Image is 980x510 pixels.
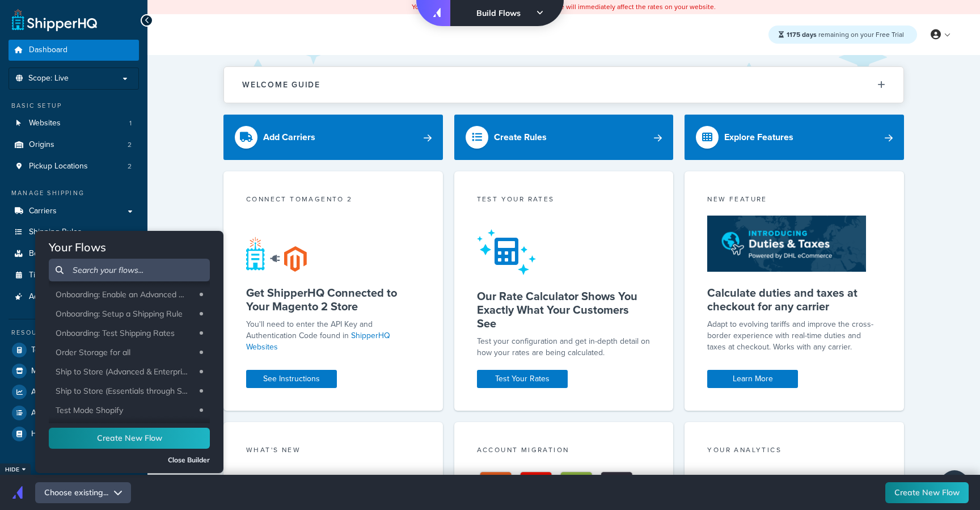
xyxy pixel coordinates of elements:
a: Add Carriers [223,115,443,160]
span: Websites [29,119,61,128]
p: Adapt to evolving tariffs and improve the cross-border experience with real-time duties and taxes... [707,319,881,353]
span: Pickup Locations [29,162,88,171]
span: 2 [128,140,132,150]
li: Advanced Features [9,286,139,307]
a: Test Your Rates [477,370,568,388]
span: Carriers [29,206,57,216]
p: You'll need to enter the API Key and Authentication Code found in [246,319,420,353]
a: Activity LogNEW [9,403,139,423]
a: Time Slots0 [9,265,139,286]
li: [object Object] [9,403,139,423]
span: Marketplace [31,366,74,376]
span: Shipping Rules [29,227,82,237]
div: Create Rules [494,129,547,145]
span: Advanced Features [29,292,98,302]
div: Account Migration [477,445,651,458]
li: Time Slots [9,265,139,286]
button: Open Resource Center [940,470,969,499]
a: ShipperHQ Websites [246,330,390,353]
span: Help Docs [31,429,68,439]
span: Boxes [29,249,51,259]
h2: Welcome Guide [242,81,320,89]
a: Carriers [9,201,139,222]
div: Manage Shipping [9,188,139,198]
a: Pickup Locations2 [9,156,139,177]
div: Connect to Magento 2 [246,194,420,207]
div: Explore Features [724,129,793,145]
img: connect-shq-magento-24cdf84b.svg [246,237,307,272]
div: Basic Setup [9,101,139,111]
h5: Calculate duties and taxes at checkout for any carrier [707,286,881,313]
div: Test your rates [477,194,651,207]
button: Welcome Guide [224,67,903,103]
span: 1 [129,119,132,128]
a: Test Your Rates [9,340,139,360]
a: Analytics [9,382,139,402]
a: Websites1 [9,113,139,134]
span: remaining on your Free Trial [787,29,904,40]
li: Pickup Locations [9,156,139,177]
strong: 1175 days [787,29,817,40]
div: New Feature [707,194,881,207]
span: Analytics [31,387,62,397]
span: Scope: Live [28,74,69,83]
a: Help Docs [9,424,139,444]
a: Boxes [9,243,139,264]
a: Shipping Rules [9,222,139,243]
span: 2 [128,162,132,171]
span: Time Slots [29,271,65,280]
a: Origins2 [9,134,139,155]
a: Learn More [707,370,798,388]
a: Dashboard [9,40,139,61]
div: What's New [246,445,420,458]
h5: Get ShipperHQ Connected to Your Magento 2 Store [246,286,420,313]
a: See Instructions [246,370,337,388]
li: Websites [9,113,139,134]
div: Your Analytics [707,445,881,458]
h5: Our Rate Calculator Shows You Exactly What Your Customers See [477,289,651,330]
span: Test Your Rates [31,345,86,355]
div: Add Carriers [263,129,315,145]
a: Advanced Features11 [9,286,139,307]
span: Dashboard [29,45,67,55]
div: Resources [9,328,139,338]
a: Marketplace [9,361,139,381]
span: Origins [29,140,54,150]
li: Origins [9,134,139,155]
span: Activity Log [31,406,104,420]
a: Explore Features [685,115,904,160]
a: Create Rules [454,115,674,160]
div: Test your configuration and get in-depth detail on how your rates are being calculated. [477,336,651,359]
